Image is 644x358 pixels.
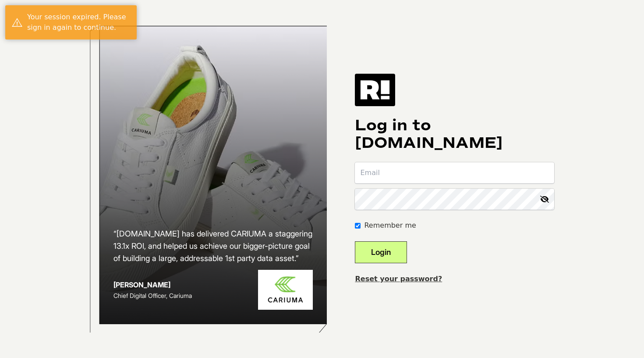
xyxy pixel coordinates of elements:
span: Chief Digital Officer, Cariuma [113,292,192,299]
img: Cariuma [258,270,313,310]
h2: “[DOMAIN_NAME] has delivered CARIUMA a staggering 13.1x ROI, and helped us achieve our bigger-pic... [113,228,313,265]
input: Email [355,162,554,183]
img: Retention.com [355,74,395,106]
a: Reset your password? [355,275,442,283]
h1: Log in to [DOMAIN_NAME] [355,117,554,152]
div: Your session expired. Please sign in again to continue. [27,12,130,33]
label: Remember me [364,220,416,231]
button: Login [355,241,407,263]
strong: [PERSON_NAME] [113,280,170,289]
